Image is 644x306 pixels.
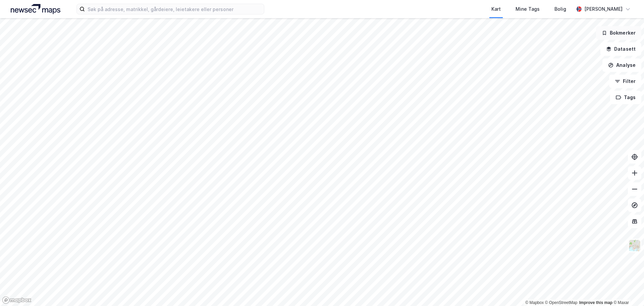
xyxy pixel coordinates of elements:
button: Bokmerker [596,26,641,40]
button: Filter [609,75,641,88]
input: Søk på adresse, matrikkel, gårdeiere, leietakere eller personer [85,4,264,14]
button: Tags [610,91,641,104]
div: [PERSON_NAME] [584,5,623,13]
div: Mine Tags [516,5,540,13]
a: Mapbox homepage [2,296,32,304]
iframe: Chat Widget [610,274,644,306]
div: Kontrollprogram for chat [610,274,644,306]
div: Kart [491,5,501,13]
a: Improve this map [579,300,612,305]
div: Bolig [554,5,566,13]
img: Z [628,239,641,252]
button: Datasett [600,42,641,56]
a: OpenStreetMap [545,300,578,305]
a: Mapbox [525,300,544,305]
button: Analyse [602,58,641,72]
img: logo.a4113a55bc3d86da70a041830d287a7e.svg [11,4,60,14]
